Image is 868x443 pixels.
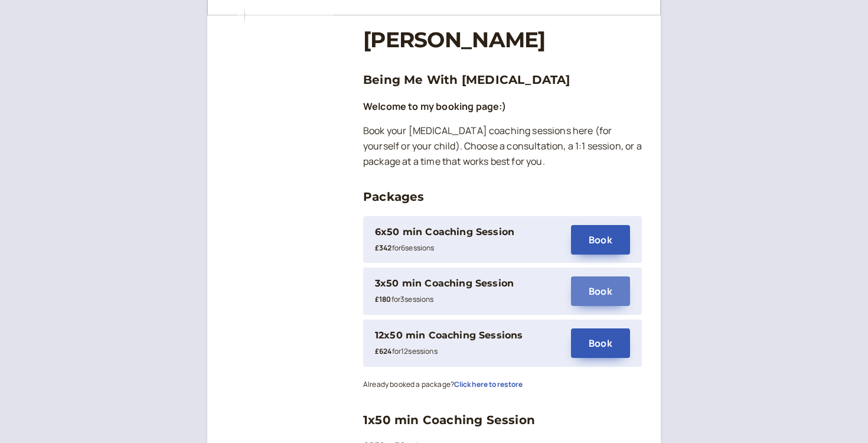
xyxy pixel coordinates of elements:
button: Book [571,225,630,255]
div: 12x50 min Coaching Sessions£624for12sessions [375,328,559,359]
p: Book your [MEDICAL_DATA] coaching sessions here (for yourself or your child). Choose a consultati... [363,123,642,170]
div: 6x50 min Coaching Session£342for6sessions [375,224,559,255]
div: 6x50 min Coaching Session [375,224,514,240]
small: for 3 session s [375,294,434,304]
button: Click here to restore [454,380,523,389]
h3: Being Me With [MEDICAL_DATA] [363,70,642,89]
small: Already booked a package? [363,379,523,389]
a: 1x50 min Coaching Session [363,413,535,427]
h1: [PERSON_NAME] [363,27,642,53]
div: 3x50 min Coaching Session£180for3sessions [375,276,559,307]
button: Book [571,276,630,306]
b: £624 [375,346,392,356]
strong: Welcome to my booking page:) [363,100,506,113]
div: 12x50 min Coaching Sessions [375,328,523,343]
button: Book [571,328,630,358]
div: 3x50 min Coaching Session [375,276,514,291]
small: for 6 session s [375,243,435,253]
small: for 12 session s [375,346,438,356]
h3: Packages [363,187,642,206]
b: £180 [375,294,391,304]
b: £342 [375,243,392,253]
